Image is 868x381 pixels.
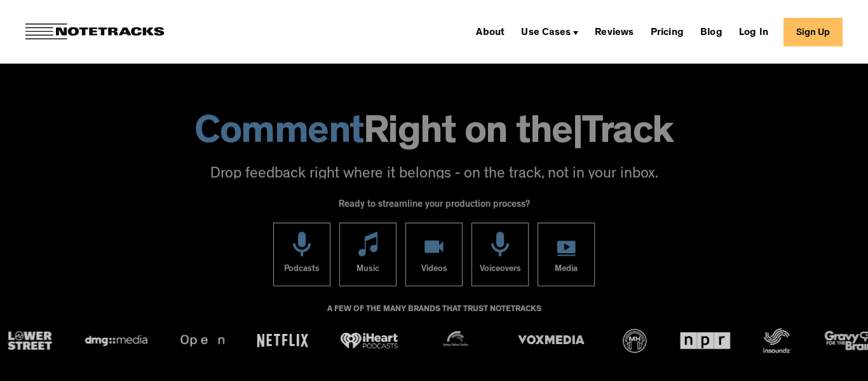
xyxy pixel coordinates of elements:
a: Music [339,223,397,286]
a: Voiceovers [471,223,529,286]
div: Media [555,256,578,286]
div: Use Cases [521,28,571,38]
span: Comment [194,115,363,155]
a: Pricing [646,22,689,42]
a: Log In [734,22,773,42]
a: Videos [405,223,463,286]
a: Sign Up [783,18,843,46]
div: Podcasts [284,256,320,286]
div: Use Cases [516,22,583,42]
div: Voiceovers [480,256,521,286]
a: Blog [695,22,728,42]
a: About [471,22,510,42]
span: | [573,115,583,155]
h1: Right on the Track [13,115,855,155]
div: A FEW OF THE MANY BRANDS THAT TRUST NOTETRACKS [327,299,541,333]
a: Podcasts [273,223,330,286]
div: Ready to streamline your production process? [339,192,530,223]
a: Media [538,223,595,286]
a: Reviews [590,22,639,42]
div: Videos [421,256,447,286]
p: Drop feedback right where it belongs - on the track, not in your inbox. [13,164,855,186]
div: Music [356,256,379,286]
